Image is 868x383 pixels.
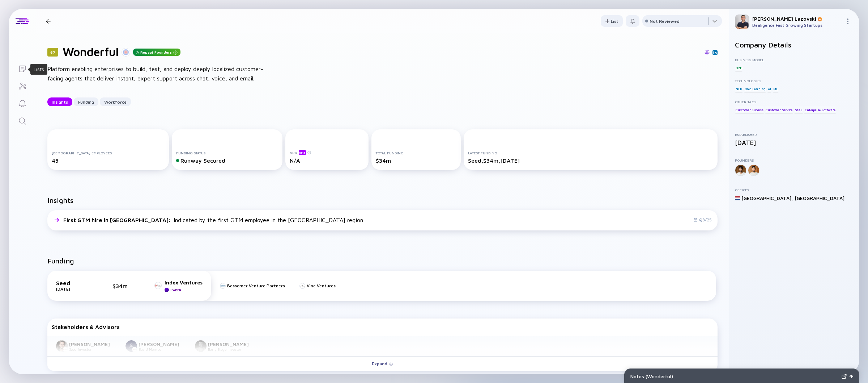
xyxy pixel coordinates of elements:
div: SaaS [794,106,803,113]
div: [PERSON_NAME] Lazovski [752,16,842,22]
button: Funding [74,97,98,106]
div: Leader [170,288,181,292]
a: Reminders [9,94,36,112]
div: Not Reviewed [650,18,680,24]
a: Vine Ventures [299,283,336,288]
h2: Company Details [735,41,854,49]
div: Stakeholders & Advisors [52,324,713,330]
div: [DATE] [735,139,854,146]
div: B2B [735,64,743,71]
div: Enterprise Software [804,106,836,113]
div: Expand [367,358,397,369]
a: Lists [9,59,36,77]
img: Open Notes [850,375,853,378]
div: Insights [47,96,72,108]
div: Repeat Founders [133,49,180,56]
div: Dealigence Fast Growing Startups [752,22,842,28]
img: Wonderful Linkedin Page [713,51,717,54]
div: NLP [735,85,743,92]
button: Insights [47,97,72,106]
div: Funding Status [176,151,278,155]
a: Investor Map [9,77,36,94]
div: $34m [112,283,134,289]
div: Index Ventures [165,279,203,286]
div: Customer Success [735,106,764,113]
div: Technologies [735,79,854,83]
div: Total Funding [376,151,456,155]
a: Search [9,112,36,129]
div: Bessemer Venture Partners [227,283,285,288]
div: Other Tags [735,100,854,104]
div: Deep Learning [744,85,766,92]
img: Netherlands Flag [735,196,740,201]
div: Funding [74,96,98,108]
img: Menu [845,18,851,24]
h1: Wonderful [63,45,119,59]
a: Index VenturesLeader [154,279,203,292]
div: Seed [56,280,92,286]
div: Lists [34,66,44,73]
button: Expand [47,356,718,371]
div: N/A [290,157,364,164]
h2: Funding [47,257,74,265]
button: List [601,15,623,27]
div: Established [735,132,854,137]
div: $34m [376,157,456,164]
div: ML [773,85,779,92]
div: Workforce [100,96,131,108]
div: [GEOGRAPHIC_DATA] , [741,195,793,201]
div: Founders [735,158,854,162]
img: Adam Profile Picture [735,14,749,29]
button: Workforce [100,97,131,106]
div: Q3/25 [693,217,712,222]
div: Platform enabling enterprises to build, test, and deploy deeply localized customer-facing agents ... [47,64,279,83]
h2: Insights [47,196,73,204]
div: Offices [735,188,854,192]
div: Vine Ventures [307,283,336,288]
img: Expand Notes [842,374,847,379]
img: Wonderful Website [705,50,710,55]
div: Customer Service [765,106,793,113]
div: Notes ( Wonderful ) [630,373,839,379]
div: Seed, $34m, [DATE] [468,157,713,164]
div: ARR [290,150,364,155]
a: Bessemer Venture Partners [220,283,285,288]
div: Business Model [735,58,854,62]
div: beta [299,150,306,155]
span: First GTM hire in [GEOGRAPHIC_DATA] : [63,217,172,223]
div: [GEOGRAPHIC_DATA] [795,195,844,201]
div: Indicated by the first GTM employee in the [GEOGRAPHIC_DATA] region. [63,217,364,223]
div: AI [767,85,772,92]
div: [DATE] [56,286,92,292]
div: Runway Secured [176,157,278,164]
div: Latest Funding [468,151,713,155]
div: 67 [47,48,58,57]
div: [DEMOGRAPHIC_DATA] Employees [52,151,165,155]
div: 45 [52,157,165,164]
